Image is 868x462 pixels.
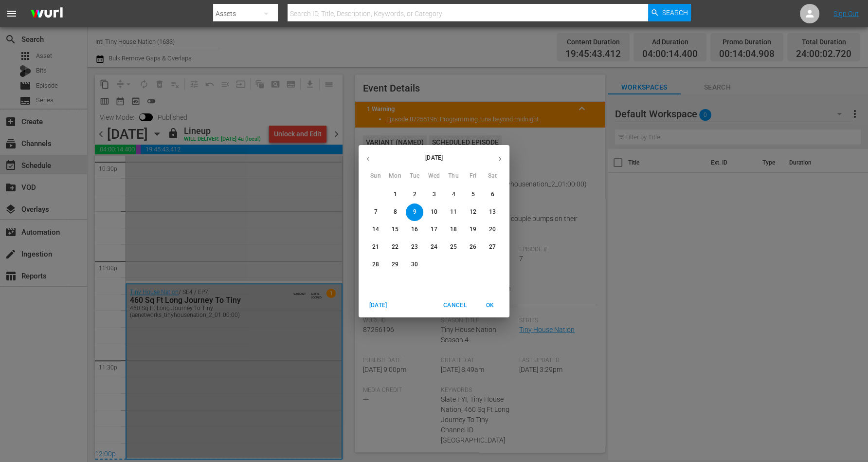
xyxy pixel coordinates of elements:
[470,208,476,216] p: 12
[362,297,394,314] button: [DATE]
[393,190,397,199] p: 1
[445,203,462,221] button: 11
[425,171,443,181] span: Wed
[6,8,18,19] span: menu
[439,297,470,314] button: Cancel
[372,260,379,269] p: 28
[425,186,443,203] button: 3
[464,186,482,203] button: 5
[367,239,384,256] button: 21
[406,239,423,256] button: 23
[386,186,404,203] button: 1
[450,225,457,234] p: 18
[411,225,418,234] p: 16
[431,208,437,216] p: 10
[392,243,398,251] p: 22
[406,256,423,274] button: 30
[393,208,397,216] p: 8
[367,221,384,239] button: 14
[445,171,462,181] span: Thu
[411,243,418,251] p: 23
[484,186,501,203] button: 6
[450,208,457,216] p: 11
[374,208,377,216] p: 7
[406,203,423,221] button: 9
[445,221,462,239] button: 18
[662,4,688,21] span: Search
[432,190,435,199] p: 3
[490,190,494,199] p: 6
[386,256,404,274] button: 29
[367,203,384,221] button: 7
[470,243,476,251] p: 26
[372,243,379,251] p: 21
[464,203,482,221] button: 12
[406,171,423,181] span: Tue
[484,171,501,181] span: Sat
[474,297,506,314] button: OK
[464,221,482,239] button: 19
[445,186,462,203] button: 4
[386,221,404,239] button: 15
[392,225,398,234] p: 15
[413,190,416,199] p: 2
[443,300,467,311] span: Cancel
[406,221,423,239] button: 16
[372,225,379,234] p: 14
[406,186,423,203] button: 2
[489,208,496,216] p: 13
[392,260,398,269] p: 29
[386,203,404,221] button: 8
[425,239,443,256] button: 24
[431,225,437,234] p: 17
[464,239,482,256] button: 26
[386,239,404,256] button: 22
[366,300,390,311] span: [DATE]
[450,243,457,251] p: 25
[378,153,490,162] p: [DATE]
[470,225,476,234] p: 19
[425,203,443,221] button: 10
[464,171,482,181] span: Fri
[489,243,496,251] p: 27
[484,203,501,221] button: 13
[411,260,418,269] p: 30
[431,243,437,251] p: 24
[367,256,384,274] button: 28
[445,239,462,256] button: 25
[425,221,443,239] button: 17
[484,239,501,256] button: 27
[478,300,502,311] span: OK
[452,190,455,199] p: 4
[471,190,474,199] p: 5
[484,221,501,239] button: 20
[489,225,496,234] p: 20
[23,2,70,25] img: ans4CAIJ8jUAAAAAAAAAAAAAAAAAAAAAAAAgQb4GAAAAAAAAAAAAAAAAAAAAAAAAJMjXAAAAAAAAAAAAAAAAAAAAAAAAgAT5G...
[367,171,384,181] span: Sun
[386,171,404,181] span: Mon
[413,208,416,216] p: 9
[833,10,859,18] a: Sign Out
